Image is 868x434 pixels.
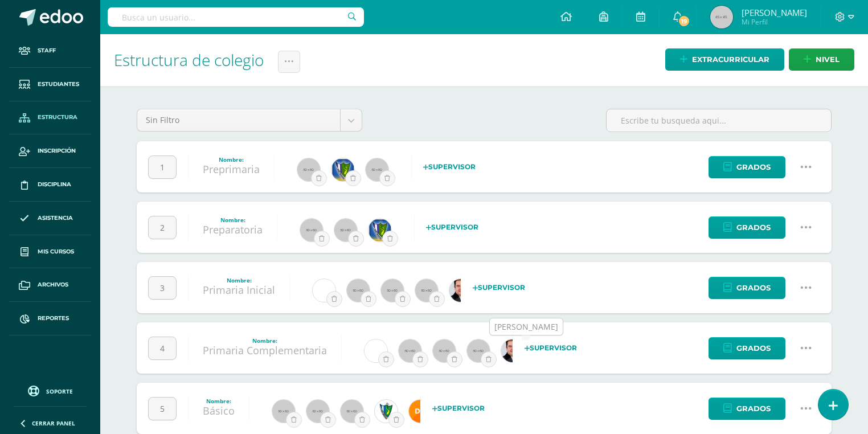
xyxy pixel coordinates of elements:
img: 60x60 [272,400,295,423]
strong: Supervisor [473,283,525,292]
span: Soporte [46,387,73,395]
a: Reportes [9,302,91,335]
a: Asistencia [9,202,91,235]
a: Grados [709,277,785,299]
img: 57933e79c0f622885edf5cfea874362b.png [501,339,524,362]
a: Staff [9,34,91,68]
strong: Nombre: [219,155,244,163]
span: Estructura de colegio [114,49,264,71]
img: 60x60 [366,158,388,181]
div: [PERSON_NAME] [494,321,558,333]
a: Grados [709,398,785,420]
strong: Nombre: [227,276,252,284]
img: 60x60 [399,339,421,362]
img: 60x60 [341,400,363,423]
span: Sin Filtro [146,109,331,131]
span: nivel [816,49,840,70]
strong: Nombre: [252,337,277,345]
img: 60x60 [297,158,320,181]
img: fc224351b503ff6b3b614368b6a8a356.png [331,158,354,181]
a: Preparatoria [203,223,263,236]
a: Sin Filtro [137,109,362,131]
a: Grados [709,216,785,239]
a: Archivos [9,268,91,302]
img: 60x60 [433,339,456,362]
span: Grados [736,217,771,238]
span: Asistencia [38,214,73,223]
img: 60x60 [306,400,329,423]
img: 9f174a157161b4ddbe12118a61fed988.png [375,400,398,423]
img: fc224351b503ff6b3b614368b6a8a356.png [369,219,391,241]
span: Grados [736,157,771,178]
img: 45x45 [710,6,733,28]
span: Archivos [38,280,68,289]
a: Disciplina [9,168,91,202]
img: 57933e79c0f622885edf5cfea874362b.png [449,279,472,302]
span: Grados [736,277,771,298]
strong: Supervisor [423,162,476,171]
span: 19 [678,15,690,27]
img: 60x60 [334,219,357,241]
strong: Nombre: [206,397,231,405]
img: 60x60 [381,279,404,302]
span: Mis cursos [38,247,74,256]
span: Extracurricular [692,49,769,70]
a: Soporte [14,383,87,398]
img: 60x60 [300,219,323,241]
strong: Supervisor [426,223,478,231]
a: Extracurricular [665,48,784,71]
span: Inscripción [38,146,76,155]
img: f9d34ca01e392badc01b6cd8c48cabbd.png [409,400,432,423]
strong: Supervisor [432,404,485,412]
span: Cerrar panel [32,419,75,427]
a: Primaria Inicial [203,283,275,297]
span: Disciplina [38,180,71,189]
a: Estructura [9,101,91,135]
a: Preprimaria [203,162,260,176]
img: 60x60 [415,279,438,302]
img: 60x60 [347,279,370,302]
a: Mis cursos [9,235,91,269]
strong: Supervisor [525,343,577,352]
input: Escribe tu busqueda aqui... [607,109,831,132]
a: Primaria Complementaria [203,343,327,357]
a: Estudiantes [9,68,91,101]
a: Grados [709,337,785,359]
a: Inscripción [9,134,91,168]
span: Grados [736,338,771,359]
img: 5efa647bd622e52820e205d13252bcc4.png [313,279,335,302]
input: Busca un usuario... [108,7,364,27]
a: nivel [789,48,854,71]
span: [PERSON_NAME] [742,7,807,18]
span: Reportes [38,314,69,323]
span: Grados [736,398,771,419]
span: Staff [38,46,56,55]
a: Grados [709,156,785,178]
span: Mi Perfil [742,17,807,27]
strong: Nombre: [220,216,245,224]
span: Estructura [38,113,77,122]
img: 5efa647bd622e52820e205d13252bcc4.png [365,339,387,362]
img: 60x60 [467,339,490,362]
span: Estudiantes [38,80,79,89]
a: Básico [203,404,235,417]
